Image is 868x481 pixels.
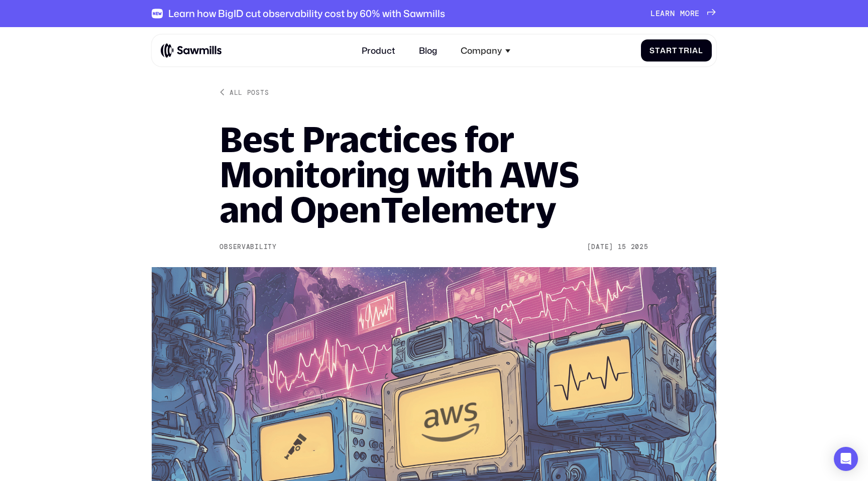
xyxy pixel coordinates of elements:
span: a [660,46,666,55]
div: Company [454,39,517,62]
span: L [650,9,656,18]
div: Company [461,45,502,56]
a: Product [355,39,401,62]
span: e [656,9,661,18]
span: S [649,46,655,55]
a: All posts [220,88,269,96]
span: a [692,46,698,55]
div: All posts [230,88,269,96]
span: o [685,9,690,18]
h1: Best Practices for Monitoring with AWS and OpenTelemetry [220,122,648,227]
a: StartTrial [641,40,712,62]
span: t [672,46,677,55]
div: Learn how BigID cut observability cost by 60% with Sawmills [168,8,445,19]
div: 15 [618,243,626,251]
span: t [655,46,660,55]
span: a [660,9,665,18]
div: Open Intercom Messenger [834,447,858,471]
span: r [666,46,672,55]
span: n [670,9,675,18]
div: 2025 [631,243,648,251]
span: r [684,46,690,55]
span: e [695,9,700,18]
a: Learnmore [650,9,716,18]
span: l [698,46,703,55]
span: T [679,46,684,55]
div: [DATE] [587,243,613,251]
a: Blog [412,39,444,62]
span: r [665,9,670,18]
span: i [690,46,692,55]
div: Observability [220,243,276,251]
span: m [680,9,685,18]
span: r [690,9,695,18]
